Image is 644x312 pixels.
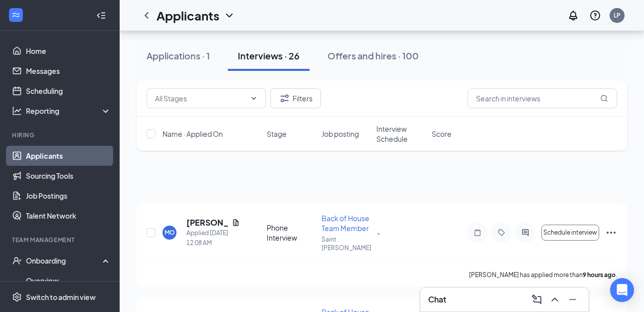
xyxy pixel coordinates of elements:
[238,49,300,62] div: Interviews · 26
[322,129,359,139] span: Job posting
[26,41,111,61] a: Home
[468,88,617,108] input: Search in interviews
[428,294,446,305] h3: Chat
[279,92,291,104] svg: Filter
[26,61,111,81] a: Messages
[12,236,109,244] div: Team Management
[186,217,228,228] h5: [PERSON_NAME]
[141,9,153,21] svg: ChevronLeft
[565,292,581,308] button: Minimize
[267,129,287,139] span: Stage
[26,292,96,302] div: Switch to admin view
[26,81,111,101] a: Scheduling
[541,225,599,241] button: Schedule interview
[531,294,543,306] svg: ComposeMessage
[26,206,111,226] a: Talent Network
[605,227,617,239] svg: Ellipses
[26,106,112,116] div: Reporting
[186,228,240,248] div: Applied [DATE] 12:08 AM
[567,9,579,21] svg: Notifications
[157,7,219,24] h1: Applicants
[376,124,425,144] span: Interview Schedule
[495,229,507,237] svg: Tag
[589,9,601,21] svg: QuestionInfo
[12,106,22,116] svg: Analysis
[26,271,111,291] a: Overview
[147,49,210,62] div: Applications · 1
[250,94,258,102] svg: ChevronDown
[529,292,545,308] button: ComposeMessage
[322,235,370,252] p: Saint [PERSON_NAME]
[543,229,597,236] span: Schedule interview
[12,256,22,266] svg: UserCheck
[377,228,380,237] span: -
[600,94,608,102] svg: MagnifyingGlass
[547,292,563,308] button: ChevronUp
[162,129,223,139] span: Name · Applied On
[327,49,419,62] div: Offers and hires · 100
[469,271,617,279] p: [PERSON_NAME] has applied more than .
[26,186,111,206] a: Job Postings
[164,228,175,237] div: MO
[610,278,634,302] div: Open Intercom Messenger
[12,131,109,139] div: Hiring
[26,166,111,186] a: Sourcing Tools
[223,9,235,21] svg: ChevronDown
[270,88,321,108] button: Filter Filters
[267,223,316,243] div: Phone Interview
[472,229,483,237] svg: Note
[11,10,21,20] svg: WorkstreamLogo
[26,256,103,266] div: Onboarding
[322,214,369,233] span: Back of House Team Member
[614,11,621,19] div: LP
[26,146,111,166] a: Applicants
[583,271,616,279] b: 9 hours ago
[567,294,579,306] svg: Minimize
[432,129,452,139] span: Score
[12,292,22,302] svg: Settings
[155,93,246,104] input: All Stages
[96,10,106,20] svg: Collapse
[232,219,240,227] svg: Document
[549,294,561,306] svg: ChevronUp
[519,229,531,237] svg: ActiveChat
